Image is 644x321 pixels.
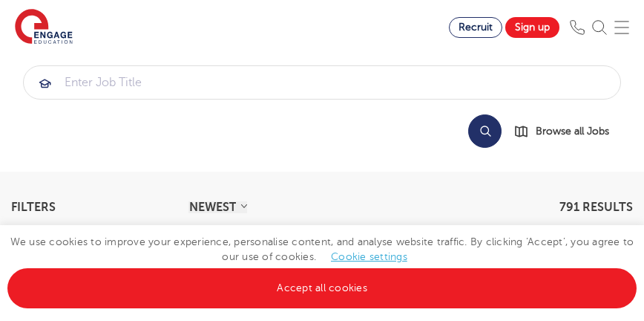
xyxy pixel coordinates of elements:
span: We use cookies to improve your experience, personalise content, and analyse website traffic. By c... [7,236,637,294]
span: Recruit [459,22,493,33]
img: Search [592,20,607,35]
a: Recruit [449,17,502,38]
span: 791 RESULTS [559,201,633,214]
a: Sign up [505,17,559,38]
img: Mobile Menu [614,20,629,35]
a: Cookie settings [331,251,407,262]
div: Submit [23,65,621,100]
button: Search [468,114,502,148]
span: Filters [11,201,56,213]
a: Browse all Jobs [513,123,621,140]
img: Phone [570,20,585,35]
span: Browse all Jobs [536,123,609,140]
img: Engage Education [15,9,73,46]
input: Submit [24,66,620,99]
a: Accept all cookies [7,268,637,308]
